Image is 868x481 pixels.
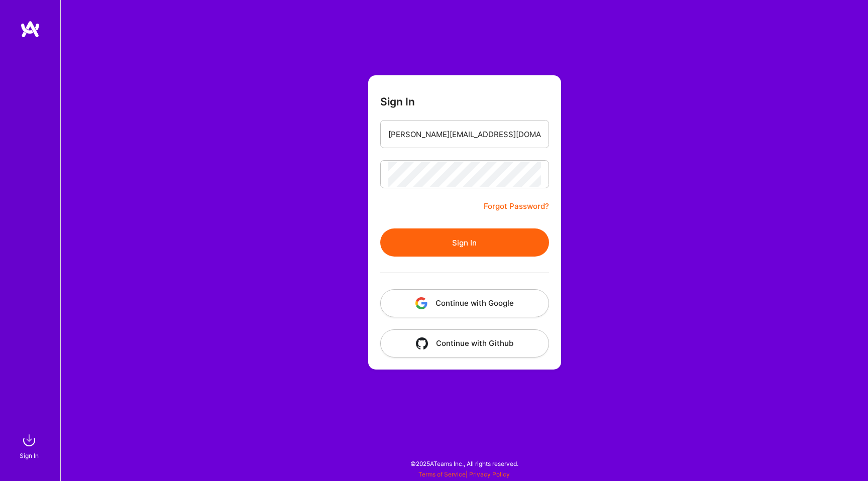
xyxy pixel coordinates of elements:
[416,337,428,349] img: icon
[484,200,549,212] a: Forgot Password?
[380,95,415,108] h3: Sign In
[20,20,40,38] img: logo
[21,430,39,461] a: sign inSign In
[19,430,39,450] img: sign in
[388,122,541,147] input: Email...
[469,470,510,478] a: Privacy Policy
[380,289,549,317] button: Continue with Google
[418,470,466,478] a: Terms of Service
[20,450,39,461] div: Sign In
[418,470,510,478] span: |
[60,451,868,476] div: © 2025 ATeams Inc., All rights reserved.
[380,228,549,257] button: Sign In
[380,329,549,357] button: Continue with Github
[415,297,427,309] img: icon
